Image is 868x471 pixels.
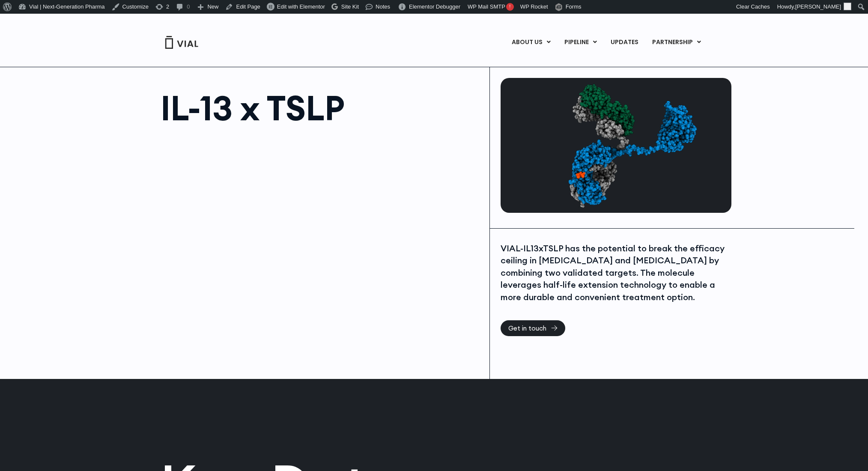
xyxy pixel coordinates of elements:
span: Get in touch [508,325,546,331]
span: Edit with Elementor [277,3,325,10]
h1: IL-13 x TSLP [161,91,481,125]
span: Site Kit [341,3,359,10]
img: Vial Logo [164,36,199,49]
a: Get in touch [501,320,565,336]
span: [PERSON_NAME] [795,3,841,10]
a: UPDATES [604,35,645,50]
div: VIAL-IL13xTSLP has the potential to break the efficacy ceiling in [MEDICAL_DATA] and [MEDICAL_DAT... [501,242,729,304]
a: PARTNERSHIPMenu Toggle [645,35,708,50]
a: ABOUT USMenu Toggle [505,35,557,50]
a: PIPELINEMenu Toggle [558,35,603,50]
span: ! [506,3,514,11]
